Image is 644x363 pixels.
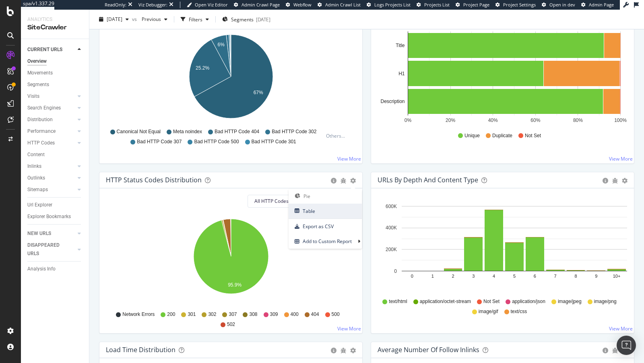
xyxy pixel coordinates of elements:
[173,128,202,135] span: Meta noindex
[27,201,83,209] a: Url Explorer
[424,2,450,8] span: Projects List
[603,348,608,353] div: circle-info
[27,80,83,89] a: Segments
[411,274,413,278] text: 0
[289,191,362,202] span: Pie
[215,128,259,135] span: Bad HTTP Code 404
[332,311,340,318] span: 500
[609,155,633,162] a: View More
[331,348,336,353] div: circle-info
[511,308,527,315] span: text/css
[196,65,209,71] text: 25.2%
[27,92,39,101] div: Visits
[389,298,407,305] span: text/html
[27,127,75,136] a: Performance
[187,2,228,8] a: Open Viz Editor
[27,162,75,171] a: Inlinks
[341,178,346,184] div: bug
[27,241,68,258] div: DISAPPEARED URLS
[289,221,362,232] span: Export as CSV
[542,2,575,8] a: Open in dev
[503,2,536,8] span: Project Settings
[27,45,75,54] a: CURRENT URLS
[137,138,182,145] span: Bad HTTP Code 307
[138,2,167,8] div: Viz Debugger:
[495,2,536,8] a: Project Settings
[622,178,627,184] div: gear
[270,311,278,318] span: 309
[27,139,55,147] div: HTTP Codes
[27,104,75,112] a: Search Engines
[558,298,582,305] span: image/jpeg
[609,325,633,332] a: View More
[326,132,349,139] div: Others...
[248,195,302,208] button: All HTTP Codes
[27,80,49,89] div: Segments
[456,2,489,8] a: Project Page
[380,99,405,104] text: Description
[512,298,545,305] span: application/json
[386,204,397,209] text: 600K
[27,212,83,221] a: Explorer Bookmarks
[378,176,478,184] div: URLs by Depth and Content Type
[27,139,75,147] a: HTTP Codes
[589,2,614,8] span: Admin Page
[405,118,412,123] text: 0%
[272,128,316,135] span: Bad HTTP Code 302
[27,186,48,194] div: Sitemaps
[138,13,171,26] button: Previous
[117,128,161,135] span: Canonical Not Equal
[386,225,397,231] text: 400K
[167,311,175,318] span: 200
[217,42,225,47] text: 6%
[27,174,45,182] div: Outlinks
[525,132,541,139] span: Not Set
[337,155,361,162] a: View More
[378,346,479,354] div: Average Number of Follow Inlinks
[549,2,575,8] span: Open in dev
[27,57,83,66] a: Overview
[27,115,53,124] div: Distribution
[27,92,75,101] a: Visits
[350,348,356,353] div: gear
[331,178,336,184] div: circle-info
[27,229,75,238] a: NEW URLS
[27,69,53,77] div: Movements
[367,2,411,8] a: Logs Projects List
[106,214,356,307] svg: A chart.
[617,336,636,355] div: Open Intercom Messenger
[431,274,434,278] text: 1
[581,2,614,8] a: Admin Page
[386,247,397,252] text: 200K
[27,162,41,171] div: Inlinks
[27,186,75,194] a: Sitemaps
[488,118,498,123] text: 40%
[27,57,47,66] div: Overview
[293,2,312,8] span: Webflow
[27,16,83,23] div: Analytics
[234,2,280,8] a: Admin Crawl Page
[286,2,312,8] a: Webflow
[614,118,627,123] text: 100%
[612,178,618,184] div: bug
[189,16,202,23] div: Filters
[595,274,597,278] text: 9
[256,16,270,23] div: [DATE]
[27,265,83,273] a: Analysis Info
[242,2,280,8] span: Admin Crawl Page
[350,178,356,184] div: gear
[249,311,257,318] span: 308
[378,201,628,295] div: A chart.
[452,274,454,278] text: 2
[27,115,75,124] a: Distribution
[228,282,242,288] text: 95.9%
[27,265,56,273] div: Analysis Info
[96,13,132,26] button: [DATE]
[341,348,346,353] div: bug
[27,151,45,159] div: Content
[195,2,228,8] span: Open Viz Editor
[27,23,83,32] div: SiteCrawler
[106,31,356,125] svg: A chart.
[27,151,83,159] a: Content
